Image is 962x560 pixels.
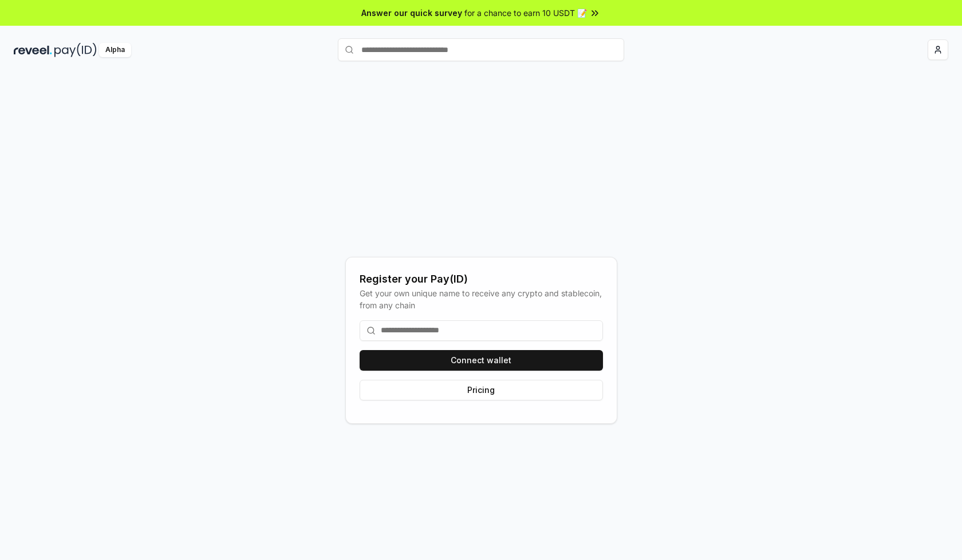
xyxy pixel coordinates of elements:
[54,43,97,57] img: pay_id
[360,380,603,400] button: Pricing
[360,287,603,311] div: Get your own unique name to receive any crypto and stablecoin, from any chain
[99,43,131,57] div: Alpha
[464,7,587,19] span: for a chance to earn 10 USDT 📝
[361,7,462,19] span: Answer our quick survey
[360,350,603,371] button: Connect wallet
[360,271,603,287] div: Register your Pay(ID)
[14,43,52,57] img: reveel_dark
